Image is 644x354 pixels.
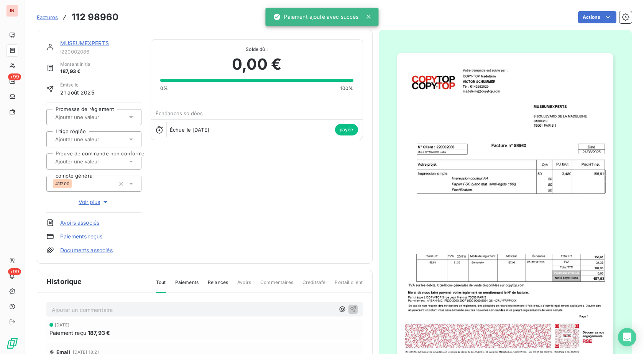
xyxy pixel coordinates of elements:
[335,279,363,292] span: Portail client
[618,328,636,346] div: Open Intercom Messenger
[46,276,82,287] span: Historique
[60,49,141,55] span: I220002086
[156,110,203,116] span: Échéances soldées
[54,136,131,143] input: Ajouter une valeur
[160,46,353,53] span: Solde dû :
[273,10,358,24] div: Paiement ajouté avec succès
[160,85,168,92] span: 0%
[237,279,251,292] span: Avoirs
[156,279,166,293] span: Tout
[49,329,86,337] span: Paiement reçu
[60,88,94,96] span: 21 août 2025
[578,11,616,23] button: Actions
[175,279,199,292] span: Paiements
[8,73,21,80] span: +99
[60,219,99,227] a: Avoirs associés
[170,127,209,133] span: Échue le [DATE]
[37,14,58,20] span: Factures
[54,158,131,165] input: Ajouter une valeur
[232,53,281,76] span: 0,00 €
[55,323,69,327] span: [DATE]
[335,124,358,135] span: payée
[88,329,110,337] span: 187,93 €
[60,82,94,88] span: Émise le
[8,268,21,275] span: +99
[79,198,109,206] span: Voir plus
[6,5,18,17] div: IN
[60,233,102,240] a: Paiements reçus
[302,279,326,292] span: Creditsafe
[208,279,228,292] span: Relances
[6,337,18,349] img: Logo LeanPay
[60,61,92,68] span: Montant initial
[60,68,92,75] span: 187,93 €
[55,181,69,186] span: 411200
[72,10,118,24] h3: 112 98960
[340,85,353,92] span: 100%
[54,114,131,121] input: Ajouter une valeur
[37,13,58,21] a: Factures
[46,198,141,206] button: Voir plus
[60,246,113,254] a: Documents associés
[60,40,109,46] a: MUSEUMEXPERTS
[260,279,293,292] span: Commentaires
